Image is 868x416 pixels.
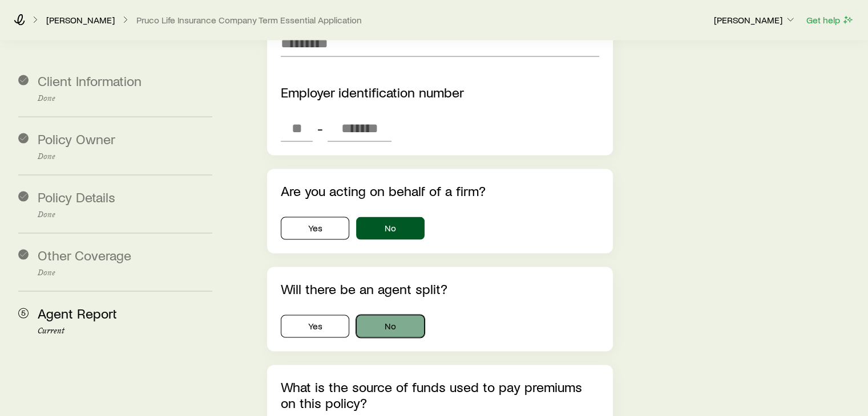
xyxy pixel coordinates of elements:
[806,14,854,27] button: Get help
[38,210,212,219] p: Done
[714,14,796,26] p: [PERSON_NAME]
[281,379,599,411] p: What is the source of funds used to pay premiums on this policy?
[317,120,323,136] span: -
[38,327,212,336] p: Current
[38,72,142,89] span: Client Information
[38,94,212,103] p: Done
[18,308,29,319] span: 5
[46,15,115,26] a: [PERSON_NAME]
[38,305,117,321] span: Agent Report
[713,14,797,27] button: [PERSON_NAME]
[281,84,464,100] label: Employer identification number
[281,281,599,297] p: Will there be an agent split?
[38,130,115,147] span: Policy Owner
[281,315,349,338] button: Yes
[38,247,131,263] span: Other Coverage
[38,152,212,161] p: Done
[281,183,599,199] p: Are you acting on behalf of a firm?
[38,189,115,205] span: Policy Details
[38,268,212,278] p: Done
[356,217,425,240] button: No
[281,217,349,240] button: Yes
[136,15,362,26] button: Pruco Life Insurance Company Term Essential Application
[356,315,425,338] button: No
